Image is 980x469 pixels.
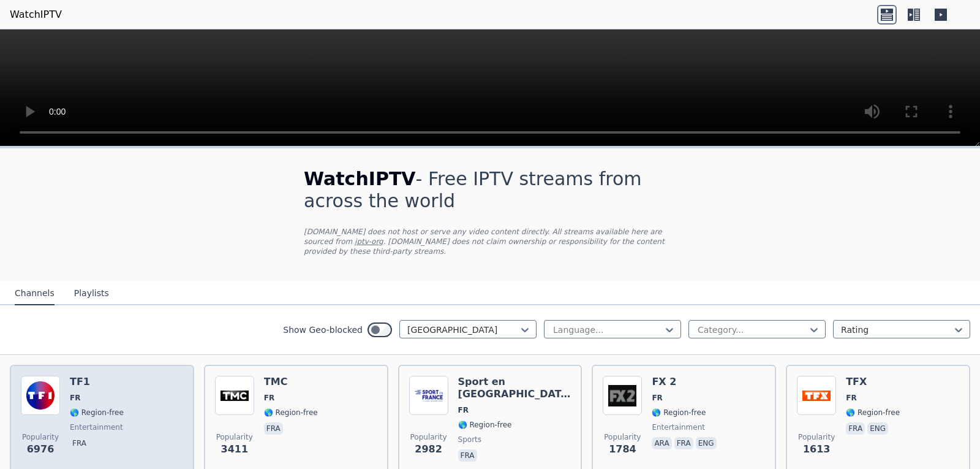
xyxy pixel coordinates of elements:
[674,437,693,449] p: fra
[409,376,448,415] img: Sport en France
[221,442,249,457] span: 3411
[846,393,856,403] span: FR
[10,7,62,22] a: WatchIPTV
[846,422,865,435] p: fra
[458,420,512,430] span: 🌎 Region-free
[216,432,253,442] span: Popularity
[458,405,469,415] span: FR
[21,376,60,415] img: TF1
[696,437,717,449] p: eng
[798,432,835,442] span: Popularity
[70,393,80,403] span: FR
[415,442,442,457] span: 2982
[603,376,642,415] img: FX 2
[652,393,662,403] span: FR
[304,227,676,256] p: [DOMAIN_NAME] does not host or serve any video content directly. All streams available here are s...
[27,442,55,457] span: 6976
[609,442,636,457] span: 1784
[264,408,318,418] span: 🌎 Region-free
[652,422,705,432] span: entertainment
[70,408,124,418] span: 🌎 Region-free
[803,442,831,457] span: 1613
[458,449,477,462] p: fra
[867,422,888,435] p: eng
[652,437,671,449] p: ara
[410,432,447,442] span: Popularity
[652,376,718,388] h6: FX 2
[264,422,283,435] p: fra
[846,376,900,388] h6: TFX
[652,408,706,418] span: 🌎 Region-free
[74,282,109,305] button: Playlists
[70,422,123,432] span: entertainment
[458,376,571,400] h6: Sport en [GEOGRAPHIC_DATA]
[215,376,254,415] img: TMC
[458,435,481,444] span: sports
[797,376,836,415] img: TFX
[304,168,676,212] h1: - Free IPTV streams from across the world
[22,432,59,442] span: Popularity
[264,393,274,403] span: FR
[70,376,124,388] h6: TF1
[264,376,318,388] h6: TMC
[355,237,383,246] a: iptv-org
[304,168,416,189] span: WatchIPTV
[604,432,641,442] span: Popularity
[15,282,55,305] button: Channels
[70,437,89,449] p: fra
[283,324,363,336] label: Show Geo-blocked
[846,408,900,418] span: 🌎 Region-free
